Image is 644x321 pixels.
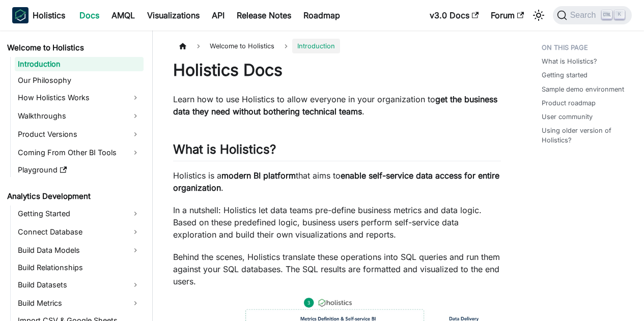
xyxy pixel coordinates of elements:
[542,56,597,66] a: What is Holistics?
[173,169,501,194] p: Holistics is a that aims to .
[15,144,144,161] a: Coming From Other BI Tools
[15,260,144,275] a: Build Relationships
[530,7,547,23] button: Switch between dark and light mode (currently light mode)
[73,7,105,23] a: Docs
[15,57,144,71] a: Introduction
[173,39,501,53] nav: Breadcrumbs
[297,7,346,23] a: Roadmap
[15,242,144,258] a: Build Data Models
[542,112,593,122] a: User community
[15,295,144,311] a: Build Metrics
[424,7,485,23] a: v3.0 Docs
[15,163,144,177] a: Playground
[15,224,144,240] a: Connect Database
[614,10,625,19] kbd: K
[15,90,144,106] a: How Holistics Works
[173,93,501,118] p: Learn how to use Holistics to allow everyone in your organization to .
[542,84,624,94] a: Sample demo environment
[141,7,206,23] a: Visualizations
[553,6,632,24] button: Search (Ctrl+K)
[173,60,501,80] h1: Holistics Docs
[542,126,628,145] a: Using older version of Holistics?
[542,70,587,80] a: Getting started
[173,251,501,287] p: Behind the scenes, Holistics translate these operations into SQL queries and run them against you...
[15,126,144,142] a: Product Versions
[15,206,144,222] a: Getting Started
[173,204,501,241] p: In a nutshell: Holistics let data teams pre-define business metrics and data logic. Based on thes...
[4,189,144,203] a: Analytics Development
[205,39,279,53] span: Welcome to Holistics
[105,7,141,23] a: AMQL
[231,7,297,23] a: Release Notes
[15,73,144,87] a: Our Philosophy
[4,41,144,55] a: Welcome to Holistics
[173,142,501,161] h2: What is Holistics?
[206,7,231,23] a: API
[485,7,530,23] a: Forum
[12,7,65,23] a: HolisticsHolistics
[292,39,340,53] span: Introduction
[33,9,65,21] b: Holistics
[542,98,596,108] a: Product roadmap
[15,277,144,293] a: Build Datasets
[15,108,144,124] a: Walkthroughs
[12,7,29,23] img: Holistics
[221,170,296,181] strong: modern BI platform
[173,39,192,53] a: Home page
[567,11,602,20] span: Search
